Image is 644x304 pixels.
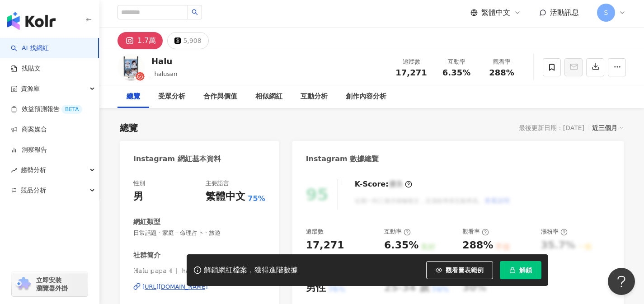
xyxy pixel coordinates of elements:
[346,91,386,102] div: 創作內容分析
[133,229,265,237] span: 日常話題 · 家庭 · 命理占卜 · 旅遊
[120,122,138,134] div: 總覽
[255,91,282,102] div: 相似網紅
[484,57,519,66] div: 觀看率
[206,179,229,187] div: 主要語言
[12,272,88,296] a: chrome extension立即安裝 瀏覽器外掛
[248,194,265,204] span: 75%
[11,167,17,173] span: rise
[442,68,470,77] span: 6.35%
[541,228,568,236] div: 漲粉率
[11,145,47,154] a: 洞察報告
[394,57,428,66] div: 追蹤數
[519,267,532,274] span: 解鎖
[167,32,208,49] button: 5,908
[192,9,198,15] span: search
[604,8,608,18] span: S
[11,44,49,53] a: searchAI 找網紅
[481,8,510,18] span: 繁體中文
[306,228,324,236] div: 追蹤數
[7,12,56,30] img: logo
[384,239,418,253] div: 6.35%
[203,91,237,102] div: 合作與價值
[133,217,160,227] div: 網紅類型
[11,125,47,134] a: 商案媒合
[133,251,160,260] div: 社群簡介
[21,180,46,201] span: 競品分析
[36,276,68,292] span: 立即安裝 瀏覽器外掛
[14,277,32,291] img: chrome extension
[11,64,41,73] a: 找貼文
[127,91,140,102] div: 總覽
[137,34,156,47] div: 1.7萬
[489,68,514,77] span: 288%
[384,228,411,236] div: 互動率
[462,228,489,236] div: 觀看率
[462,239,493,253] div: 288%
[118,32,163,49] button: 1.7萬
[306,239,344,253] div: 17,271
[133,283,265,291] a: [URL][DOMAIN_NAME]
[355,179,412,189] div: K-Score :
[204,266,298,275] div: 解鎖網紅檔案，獲得進階數據
[151,70,178,77] span: _halusan
[142,283,208,291] div: [URL][DOMAIN_NAME]
[519,124,584,131] div: 最後更新日期：[DATE]
[21,79,40,99] span: 資源庫
[151,56,178,67] div: Halu
[183,34,201,47] div: 5,908
[446,267,484,274] span: 觀看圖表範例
[133,154,221,164] div: Instagram 網紅基本資料
[500,261,541,279] button: 解鎖
[11,105,82,114] a: 效益預測報告BETA
[206,190,245,204] div: 繁體中文
[21,160,46,180] span: 趨勢分析
[306,281,326,295] div: 男性
[158,91,185,102] div: 受眾分析
[592,122,624,134] div: 近三個月
[133,190,143,204] div: 男
[550,8,579,17] span: 活動訊息
[306,154,379,164] div: Instagram 數據總覽
[118,54,145,81] img: KOL Avatar
[426,261,493,279] button: 觀看圖表範例
[301,91,328,102] div: 互動分析
[439,57,474,66] div: 互動率
[395,68,427,77] span: 17,271
[133,179,145,187] div: 性別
